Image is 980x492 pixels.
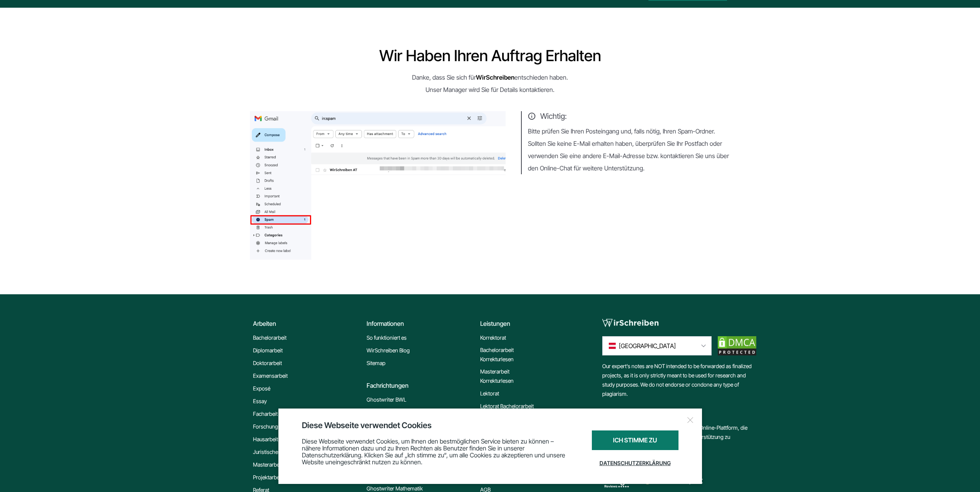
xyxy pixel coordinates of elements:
a: Masterarbeit [253,460,282,469]
a: Ghostwriter BWL [367,395,406,404]
div: Diese Webseite verwendet Cookies [302,420,678,430]
a: Doktorarbeit [253,359,282,368]
img: dmca [718,336,756,355]
a: Masterarbeit Korrekturlesen [480,367,542,385]
a: Lektorat [480,389,499,398]
div: Arbeiten [253,319,360,328]
strong: WirSchreiben [476,73,514,81]
p: Unser Manager wird Sie für Details kontaktieren. [250,83,730,96]
span: Wichtig: [528,111,730,121]
a: Juristisches Gutachten [253,447,306,457]
div: Ich stimme zu [592,430,678,450]
a: Projektarbeit [253,473,282,482]
a: Ghostwriter Informatik [367,408,419,417]
a: Essay [253,397,267,406]
div: Fachrichtungen [367,381,473,390]
div: Informationen [367,319,473,328]
a: So funktioniert es [367,333,407,342]
div: Büroadresse: [602,399,756,423]
p: Danke, dass Sie sich für entschieden haben. [250,71,730,83]
a: Facharbeit [253,409,278,419]
div: Our expert's notes are NOT intended to be forwarded as finalized projects, as it is only strictly... [602,362,756,457]
a: Lektorat Bachelorarbeit [480,402,534,411]
img: logo-footer [602,319,658,327]
div: Leistungen [480,319,587,328]
a: WirSchreiben Blog [367,346,410,355]
a: Sitemap [367,359,385,368]
span: [GEOGRAPHIC_DATA] [619,341,676,350]
a: Diplomarbeit [253,346,283,355]
div: Diese Webseite verwendet Cookies, um Ihnen den bestmöglichen Service bieten zu können – nähere In... [302,430,573,472]
a: Forschungsarbeit [253,422,294,431]
a: Bachelorarbeit Korrekturlesen [480,345,542,364]
a: Bachelorarbeit [253,333,286,342]
a: Examensarbeit [253,371,288,380]
a: Datenschutzerklärung [592,454,678,472]
a: Hausarbeit [253,435,278,444]
p: Bitte prüfen Sie Ihren Posteingang und, falls nötig, Ihren Spam-Ordner. Sollten Sie keine E-Mail ... [528,125,730,174]
h1: Wir haben Ihren Auftrag erhalten [250,48,730,63]
a: Korrektorat [480,333,506,342]
a: Exposé [253,384,270,393]
img: thanks [250,111,506,260]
